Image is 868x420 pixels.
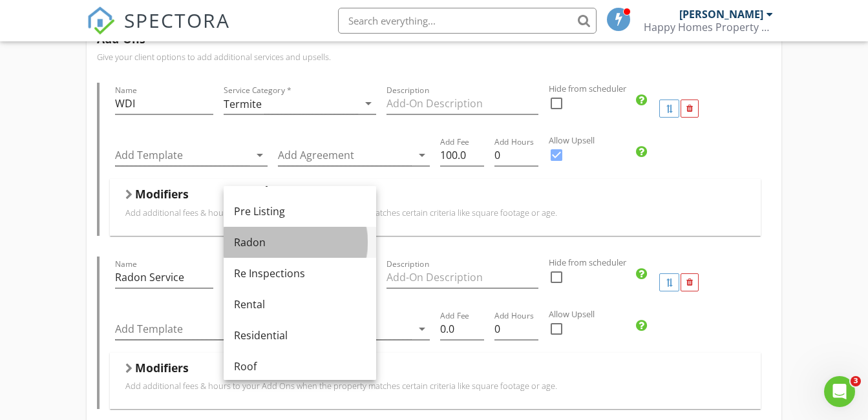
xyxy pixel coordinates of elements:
[97,52,770,62] p: Give your client options to add additional services and upsells.
[87,6,115,35] img: The Best Home Inspection Software - Spectora
[115,93,213,114] input: Name
[679,8,763,21] div: [PERSON_NAME]
[234,359,366,374] div: Roof
[125,207,745,218] p: Add additional fees & hours to your Add Ons when the property matches certain criteria like squar...
[234,235,366,250] div: Radon
[125,381,745,391] p: Add additional fees & hours to your Add Ons when the property matches certain criteria like squar...
[549,308,843,320] label: Allow Upsell
[386,267,539,288] input: Description
[115,267,213,288] input: Name
[386,93,539,114] input: Description
[234,328,366,343] div: Residential
[494,319,538,340] input: Add Hours
[234,266,366,281] div: Re Inspections
[252,147,268,163] i: arrow_drop_down
[549,257,843,269] label: Hide from scheduler
[224,98,262,110] div: Termite
[135,187,189,200] h5: Modifiers
[87,17,230,45] a: SPECTORA
[549,134,843,147] label: Allow Upsell
[549,83,843,95] label: Hide from scheduler
[338,8,597,34] input: Search everything...
[124,6,230,34] span: SPECTORA
[440,145,484,166] input: Add Fee
[234,297,366,312] div: Rental
[414,321,430,337] i: arrow_drop_down
[361,96,376,111] i: arrow_drop_down
[851,376,861,386] span: 3
[135,361,189,374] h5: Modifiers
[440,319,484,340] input: Add Fee
[644,21,773,34] div: Happy Homes Property Assessments, LLC
[234,204,366,219] div: Pre Listing
[824,376,855,407] iframe: Intercom live chat
[414,147,430,163] i: arrow_drop_down
[494,145,538,166] input: Add Hours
